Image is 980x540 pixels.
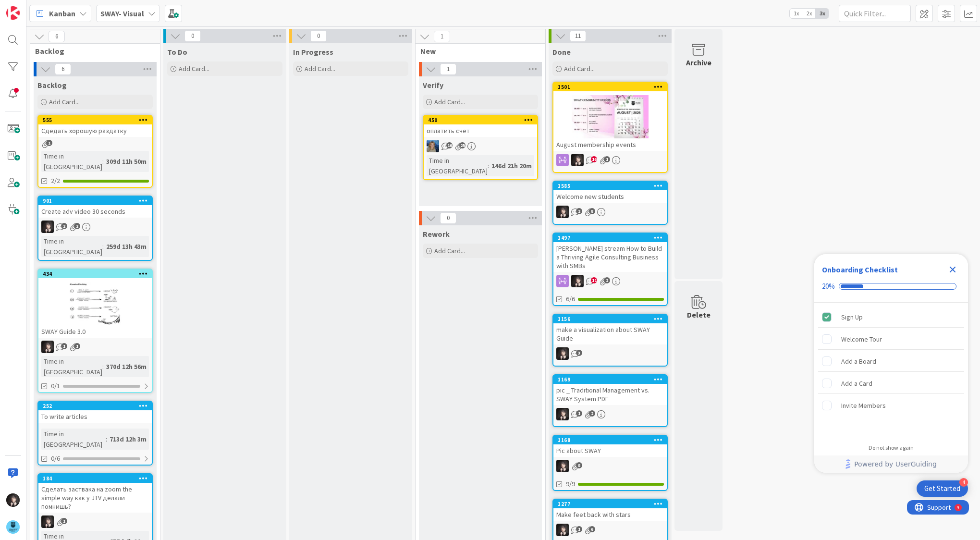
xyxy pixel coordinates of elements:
[41,356,102,377] div: Time in [GEOGRAPHIC_DATA]
[553,460,667,472] div: BN
[41,515,54,528] img: BN
[841,333,882,345] div: Welcome Tour
[6,6,20,20] img: Visit kanbanzone.com
[553,384,667,405] div: pic _ Traditional Management vs. SWAY System PDF
[818,351,964,372] div: Add a Board is incomplete.
[558,183,667,189] div: 1585
[553,138,667,151] div: August membership events
[576,526,582,532] span: 1
[553,508,667,521] div: Make feet back with stars
[49,98,80,106] span: Add Card...
[489,160,534,171] div: 146d 21h 20m
[440,63,456,75] span: 1
[819,455,963,473] a: Powered by UserGuiding
[553,83,667,91] div: 1501
[38,116,152,124] div: 555
[43,403,152,409] div: 252
[553,408,667,420] div: BN
[38,402,152,410] div: 252
[102,361,104,372] span: :
[869,444,914,452] div: Do not show again
[38,221,152,233] div: BN
[553,190,667,203] div: Welcome new students
[179,64,209,73] span: Add Card...
[38,515,152,528] div: BN
[167,47,187,57] span: To Do
[854,458,937,470] span: Powered by UserGuiding
[38,205,152,218] div: Create adv video 30 seconds
[102,156,104,167] span: :
[293,47,333,57] span: In Progress
[38,474,152,483] div: 184
[424,124,537,137] div: оплатить счет
[816,9,829,18] span: 3x
[440,212,456,224] span: 0
[570,30,586,42] span: 11
[38,474,152,513] div: 184Сделать заствака на zoom the simple way как у JTV делали помнишь?
[434,98,465,106] span: Add Card...
[553,347,667,360] div: BN
[424,116,537,124] div: 450
[558,376,667,383] div: 1169
[41,221,54,233] img: BN
[552,435,668,491] a: 1168Pic about SWAYBN9/9
[566,294,575,304] span: 6/6
[591,277,597,283] span: 11
[553,315,667,323] div: 1156
[589,526,595,532] span: 6
[6,493,20,507] img: BN
[41,151,102,172] div: Time in [GEOGRAPHIC_DATA]
[41,341,54,353] img: BN
[38,196,152,205] div: 901
[822,282,835,291] div: 20%
[552,374,668,427] a: 1169pic _ Traditional Management vs. SWAY System PDFBN
[46,140,52,146] span: 1
[100,9,144,18] b: SWAY- Visual
[553,444,667,457] div: Pic about SWAY
[556,460,569,472] img: BN
[6,520,20,534] img: avatar
[38,116,152,137] div: 555Сдедать хорошую раздатку
[571,154,584,166] img: BN
[37,401,153,466] a: 252To write articlesTime in [GEOGRAPHIC_DATA]:713d 12h 3m0/6
[945,262,960,277] div: Close Checklist
[41,429,106,450] div: Time in [GEOGRAPHIC_DATA]
[553,375,667,405] div: 1169pic _ Traditional Management vs. SWAY System PDF
[38,410,152,423] div: To write articles
[310,30,327,42] span: 0
[51,454,60,464] span: 0/6
[553,83,667,151] div: 1501August membership events
[558,234,667,241] div: 1497
[553,206,667,218] div: BN
[576,208,582,214] span: 2
[818,329,964,350] div: Welcome Tour is incomplete.
[43,197,152,204] div: 901
[20,1,44,13] span: Support
[818,307,964,328] div: Sign Up is complete.
[74,343,80,349] span: 1
[552,233,668,306] a: 1497[PERSON_NAME] stream How to Build a Thriving Agile Consulting Business with SMBsBN6/6
[558,84,667,90] div: 1501
[576,410,582,417] span: 1
[553,315,667,344] div: 1156make a visualization about SWAY Guide
[51,381,60,391] span: 0/1
[35,46,148,56] span: Backlog
[553,500,667,508] div: 1277
[558,316,667,322] div: 1156
[814,254,968,473] div: Checklist Container
[61,518,67,524] span: 1
[74,223,80,229] span: 2
[558,437,667,443] div: 1168
[427,140,439,152] img: MA
[428,117,537,123] div: 450
[104,361,149,372] div: 370d 12h 56m
[423,80,443,90] span: Verify
[553,500,667,521] div: 1277Make feet back with stars
[424,140,537,152] div: MA
[591,156,597,162] span: 16
[423,229,450,239] span: Rework
[38,270,152,278] div: 434
[434,31,450,42] span: 1
[61,343,67,349] span: 1
[553,375,667,384] div: 1169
